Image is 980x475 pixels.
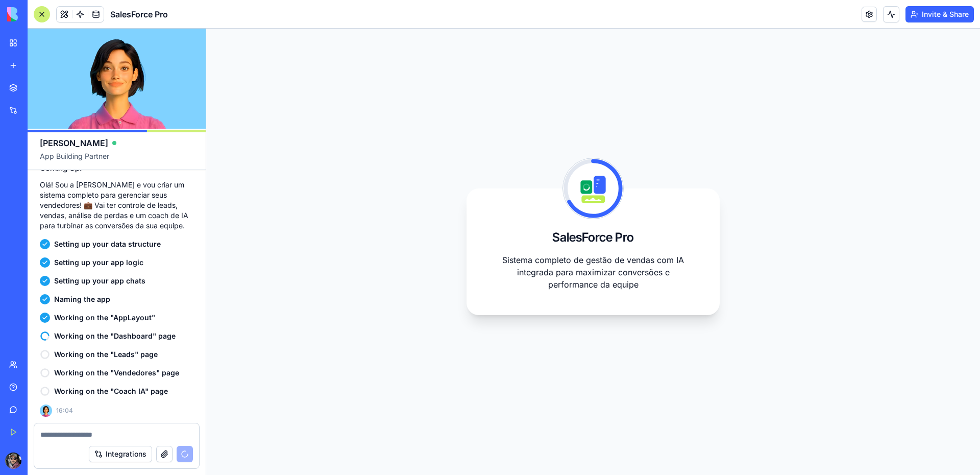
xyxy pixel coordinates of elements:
span: Working on the "Leads" page [54,349,158,360]
button: Integrations [89,446,152,462]
span: Working on the "Dashboard" page [54,331,176,341]
span: 16:04 [56,407,73,415]
span: SalesForce Pro [110,8,168,20]
button: Invite & Share [905,6,974,22]
span: App Building Partner [40,151,193,170]
span: Naming the app [54,294,110,304]
span: Setting up your data structure [54,239,161,249]
img: logo [7,7,70,21]
span: Setting up your app logic [54,257,143,268]
img: ACg8ocIGc8M8KOI4aYxjz8pxxHO7mEJRKza4cBcZILVS-zyLfMexxrR_CA=s96-c [5,453,21,469]
h3: SalesForce Pro [552,229,634,246]
p: Sistema completo de gestão de vendas com IA integrada para maximizar conversões e performance da ... [491,254,695,291]
img: Ella_00000_wcx2te.png [40,405,52,417]
span: Working on the "Coach IA" page [54,386,168,396]
p: Olá! Sou a [PERSON_NAME] e vou criar um sistema completo para gerenciar seus vendedores! 💼 Vai te... [40,180,193,231]
span: [PERSON_NAME] [40,137,108,149]
span: Setting up your app chats [54,276,145,286]
span: Working on the "Vendedores" page [54,368,179,378]
span: Working on the "AppLayout" [54,313,155,323]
